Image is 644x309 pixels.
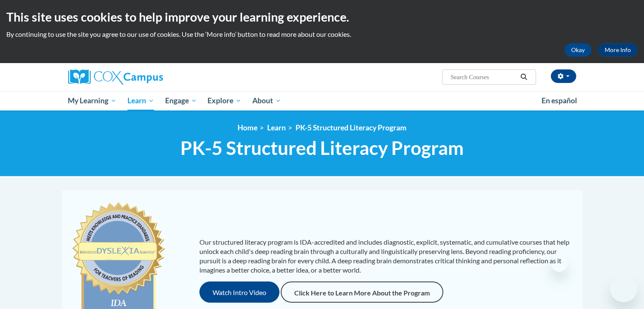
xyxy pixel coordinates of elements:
[598,43,638,57] a: More Info
[199,281,279,303] button: Watch Intro Video
[564,43,591,57] button: Okay
[199,237,574,275] p: Our structured literacy program is IDA-accredited and includes diagnostic, explicit, systematic, ...
[281,281,443,303] a: Click Here to Learn More About the Program
[55,91,589,110] div: Main menu
[68,96,116,106] span: My Learning
[252,96,281,106] span: About
[536,92,583,110] a: En español
[6,8,638,25] h2: This site uses cookies to help improve your learning experience.
[267,123,286,132] a: Learn
[450,72,517,82] input: Search Courses
[180,137,464,159] span: PK-5 Structured Literacy Program
[238,123,257,132] a: Home
[517,72,530,82] button: Search
[127,96,154,106] span: Learn
[160,91,202,110] a: Engage
[542,96,577,105] span: En español
[122,91,160,110] a: Learn
[247,91,287,110] a: About
[68,69,163,85] img: Cox Campus
[6,30,638,39] p: By continuing to use the site you agree to our use of cookies. Use the ‘More info’ button to read...
[68,69,229,85] a: Cox Campus
[296,123,406,132] a: PK-5 Structured Literacy Program
[202,91,247,110] a: Explore
[207,96,241,106] span: Explore
[551,69,576,83] button: Account Settings
[610,275,637,302] iframe: Button to launch messaging window
[551,255,568,272] iframe: Close message
[63,91,122,110] a: My Learning
[165,96,197,106] span: Engage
